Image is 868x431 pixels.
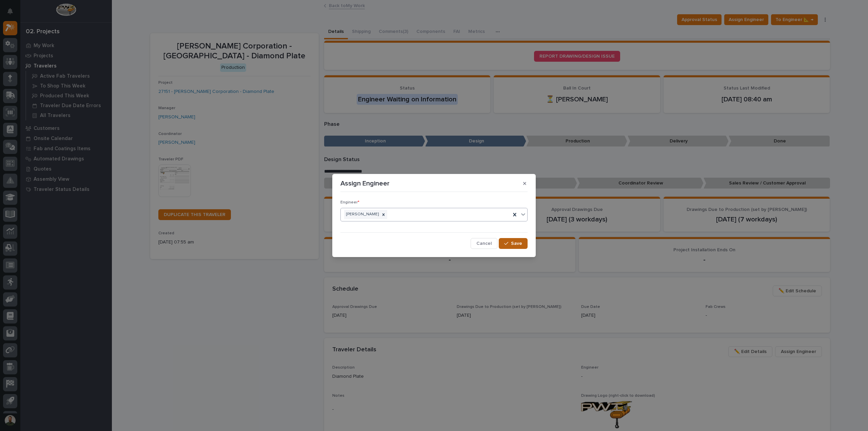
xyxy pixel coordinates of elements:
span: Cancel [476,240,492,247]
span: Save [511,240,522,247]
span: Engineer [340,200,359,204]
div: [PERSON_NAME] [344,210,380,219]
p: Assign Engineer [340,179,390,188]
button: Save [499,238,528,249]
button: Cancel [471,238,497,249]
